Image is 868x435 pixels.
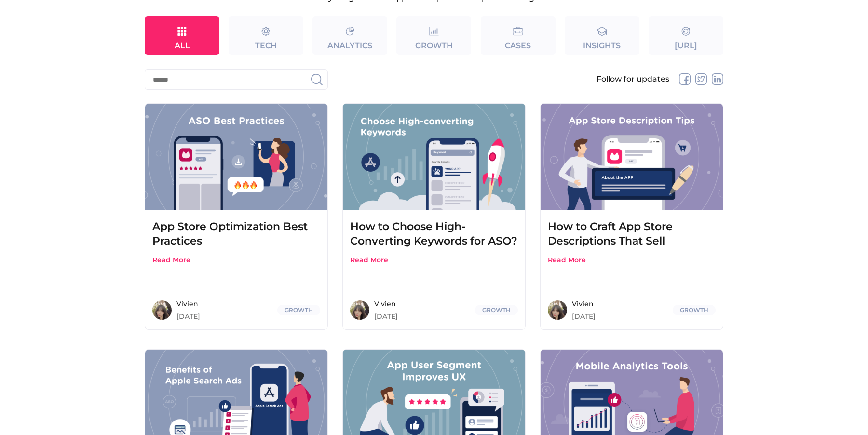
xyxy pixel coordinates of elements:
[540,103,723,330] a: How to Craft App Store Descriptions That SellRead MoreVivien[DATE]Growth
[597,75,669,83] span: Follow for updates
[565,16,639,55] button: Insights
[145,16,219,55] button: All
[350,256,388,264] button: Read More
[548,300,567,320] img: vivien.jpg
[350,300,369,320] img: vivien.jpg
[572,313,668,320] span: [DATE]
[415,41,453,50] span: Growth
[505,41,531,50] span: Cases
[152,256,190,264] button: Read More
[675,41,697,50] span: [URL]
[229,16,303,55] button: Tech
[342,103,526,330] a: How to Choose High-Converting Keywords for ASO?Read MoreVivien[DATE]Growth
[152,300,172,320] img: vivien.jpg
[175,41,190,50] span: All
[649,16,723,55] button: [URL]
[152,219,320,248] div: App Store Optimization Best Practices
[145,104,327,210] img: ffb7c913-73da-47b4-bfb4-d24c1b777da2.png
[350,219,518,248] div: How to Choose High-Converting Keywords for ASO?
[176,313,272,320] span: [DATE]
[548,219,716,248] div: How to Craft App Store Descriptions That Sell
[572,300,668,307] span: Vivien
[475,305,518,315] span: Growth
[343,104,525,210] img: 2b45daae-afd5-41aa-bd76-47e75bef8a81.png
[374,313,470,320] span: [DATE]
[481,16,556,55] button: Cases
[145,103,328,330] a: App Store Optimization Best PracticesRead MoreVivien[DATE]Growth
[327,41,372,50] span: Analytics
[548,256,586,264] button: Read More
[396,16,471,55] button: Growth
[255,41,277,50] span: Tech
[277,305,320,315] span: Growth
[176,300,272,307] span: Vivien
[541,104,723,210] img: 7527d8f0-2ac5-4e25-bbb5-e01b05d7f6e8.png
[374,300,470,307] span: Vivien
[583,41,621,50] span: Insights
[673,305,716,315] span: Growth
[312,16,387,55] button: Analytics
